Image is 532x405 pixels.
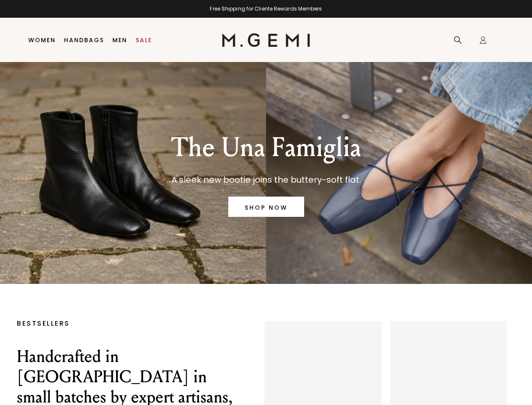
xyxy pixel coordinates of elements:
[136,37,152,43] a: Sale
[228,197,304,217] a: SHOP NOW
[28,37,56,43] a: Women
[222,33,310,47] img: M.Gemi
[171,173,361,186] p: A sleek new bootie joins the buttery-soft flat.
[112,37,127,43] a: Men
[17,321,239,326] p: BESTSELLERS
[64,37,104,43] a: Handbags
[171,132,361,163] p: The Una Famiglia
